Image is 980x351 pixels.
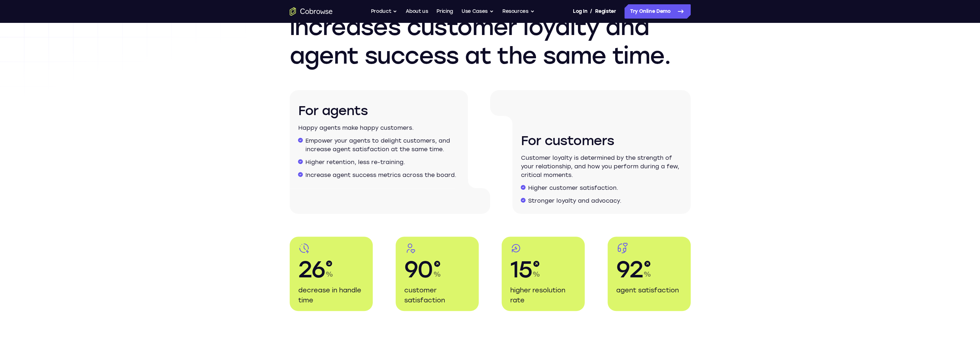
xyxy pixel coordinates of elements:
a: Log In [573,4,587,19]
li: Increase agent success metrics across the board. [305,171,459,179]
span: 92 [616,255,643,284]
span: % [643,269,651,279]
li: Higher customer satisfaction. [528,184,682,192]
a: Register [595,4,616,19]
p: decrease in handle time [298,285,364,305]
span: 15 [510,255,532,284]
p: agent satisfaction [616,285,682,295]
a: Pricing [436,4,453,19]
h3: For agents [298,102,459,119]
span: 26 [298,255,325,284]
p: higher resolution rate [510,285,576,305]
span: / [590,7,592,16]
button: Resources [502,4,535,19]
a: About us [406,4,428,19]
h3: For customers [521,132,682,149]
button: Product [371,4,397,19]
span: % [532,269,540,279]
li: Stronger loyalty and advocacy. [528,197,682,205]
p: customer satisfaction [404,285,470,305]
span: 90 [404,255,433,284]
p: Happy agents make happy customers. [298,124,459,132]
span: % [325,269,333,279]
button: Use Cases [462,4,494,19]
li: Higher retention, less re-training. [305,158,459,167]
li: Empower your agents to delight customers, and increase agent satisfaction at the same time. [305,137,459,154]
a: Go to the home page [290,7,333,16]
a: Try Online Demo [624,4,691,19]
p: Customer loyalty is determined by the strength of your relationship, and how you perform during a... [521,154,682,179]
span: % [433,269,441,279]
